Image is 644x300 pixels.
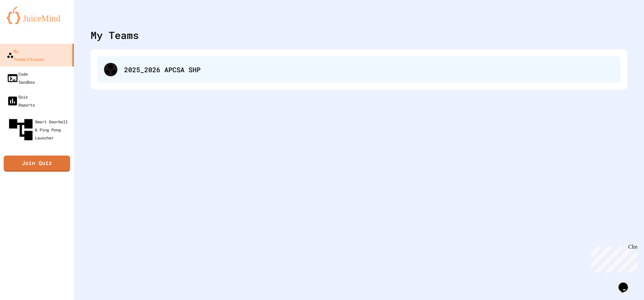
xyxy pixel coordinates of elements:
div: My Teams [91,28,139,43]
div: Smart Doorbell & Ping Pong Launcher [7,116,71,144]
div: My Teams/Classes [7,47,44,63]
img: logo-orange.svg [7,7,67,24]
div: Quiz Reports [7,93,35,109]
a: Join Quiz [4,156,70,172]
div: Chat with us now!Close [3,3,46,43]
div: 2025_2026 APCSA SHP [124,65,614,75]
div: Code Sandbox [7,70,35,86]
iframe: chat widget [588,244,637,272]
iframe: chat widget [616,273,637,293]
div: 2025_2026 APCSA SHP [97,56,621,83]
